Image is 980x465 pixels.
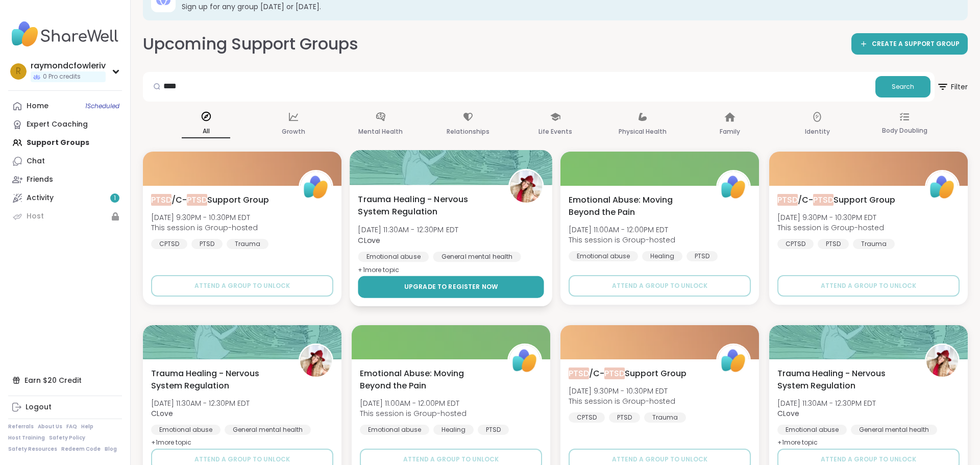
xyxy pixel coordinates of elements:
[358,235,380,245] b: CLove
[926,345,958,377] img: CLove
[358,276,544,298] button: Upgrade to register now
[8,170,122,189] a: Friends
[358,126,403,138] p: Mental Health
[926,172,958,203] img: ShareWell
[718,345,749,377] img: ShareWell
[777,223,884,233] span: This session is Group-hosted
[358,252,429,262] div: Emotional abuse
[151,239,187,249] div: CPTSD
[151,194,269,206] span: /C- Support Group
[105,446,117,453] a: Blog
[851,425,937,435] div: General mental health
[300,345,332,377] img: CLove
[358,225,458,235] span: [DATE] 11:30AM - 12:30PM EDT
[404,282,498,291] span: Upgrade to register now
[478,425,509,435] div: PTSD
[937,75,968,99] span: Filter
[687,251,718,261] div: PTSD
[777,275,960,297] button: Attend a group to unlock
[27,119,88,130] div: Expert Coaching
[43,72,81,81] span: 0 Pro credits
[8,189,122,207] a: Activity1
[8,371,122,389] div: Earn $20 Credit
[85,102,119,110] span: 1 Scheduled
[853,239,895,249] div: Trauma
[81,423,93,430] a: Help
[777,194,798,206] span: PTSD
[114,194,116,203] span: 1
[612,455,707,464] span: Attend a group to unlock
[27,211,44,222] div: Host
[777,239,814,249] div: CPTSD
[604,368,625,379] span: PTSD
[8,152,122,170] a: Chat
[194,455,290,464] span: Attend a group to unlock
[644,412,686,423] div: Trauma
[447,126,489,138] p: Relationships
[151,408,173,419] b: CLove
[300,172,332,203] img: ShareWell
[31,60,106,71] div: raymondcfowleriv
[151,425,220,435] div: Emotional abuse
[151,194,171,206] span: PTSD
[538,126,572,138] p: Life Events
[358,193,497,218] span: Trauma Healing - Nervous System Regulation
[818,239,849,249] div: PTSD
[191,239,223,249] div: PTSD
[66,423,77,430] a: FAQ
[282,126,305,138] p: Growth
[875,76,930,97] button: Search
[777,194,895,206] span: /C- Support Group
[569,225,675,235] span: [DATE] 11:00AM - 12:00PM EDT
[777,398,876,408] span: [DATE] 11:30AM - 12:30PM EDT
[16,65,21,78] span: r
[151,223,258,233] span: This session is Group-hosted
[360,408,467,419] span: This session is Group-hosted
[8,423,34,430] a: Referrals
[8,16,122,52] img: ShareWell Nav Logo
[777,212,884,223] span: [DATE] 9:30PM - 10:30PM EDT
[510,170,542,203] img: CLove
[151,398,250,408] span: [DATE] 11:30AM - 12:30PM EDT
[8,207,122,226] a: Host
[182,125,230,138] p: All
[569,251,638,261] div: Emotional abuse
[612,281,707,290] span: Attend a group to unlock
[509,345,541,377] img: ShareWell
[360,425,429,435] div: Emotional abuse
[8,115,122,134] a: Expert Coaching
[27,193,54,203] div: Activity
[194,281,290,290] span: Attend a group to unlock
[8,97,122,115] a: Home1Scheduled
[433,425,474,435] div: Healing
[187,194,207,206] span: PTSD
[227,239,268,249] div: Trauma
[569,368,687,380] span: /C- Support Group
[569,386,675,396] span: [DATE] 9:30PM - 10:30PM EDT
[851,33,968,55] a: CREATE A SUPPORT GROUP
[777,425,847,435] div: Emotional abuse
[777,408,799,419] b: CLove
[27,175,53,185] div: Friends
[569,275,751,297] button: Attend a group to unlock
[143,33,358,56] h2: Upcoming Support Groups
[872,40,960,48] span: CREATE A SUPPORT GROUP
[26,402,52,412] div: Logout
[569,235,675,245] span: This session is Group-hosted
[27,101,48,111] div: Home
[569,368,589,379] span: PTSD
[813,194,834,206] span: PTSD
[360,398,467,408] span: [DATE] 11:00AM - 12:00PM EDT
[619,126,667,138] p: Physical Health
[642,251,682,261] div: Healing
[569,194,705,218] span: Emotional Abuse: Moving Beyond the Pain
[937,72,968,102] button: Filter
[151,368,287,392] span: Trauma Healing - Nervous System Regulation
[38,423,62,430] a: About Us
[8,398,122,417] a: Logout
[892,82,914,91] span: Search
[569,412,605,423] div: CPTSD
[182,2,953,12] h3: Sign up for any group [DATE] or [DATE].
[433,252,521,262] div: General mental health
[720,126,740,138] p: Family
